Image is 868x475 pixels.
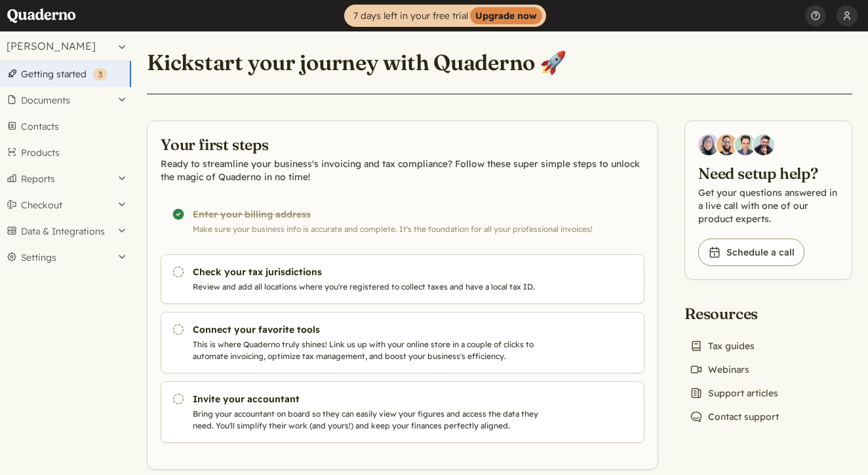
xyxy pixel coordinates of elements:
[193,339,545,362] p: This is where Quaderno truly shines! Link us up with your online store in a couple of clicks to a...
[193,281,545,293] p: Review and add all locations where you're registered to collect taxes and have a local tax ID.
[684,360,755,379] a: Webinars
[470,7,542,24] strong: Upgrade now
[98,69,102,79] span: 3
[684,408,784,426] a: Contact support
[753,134,774,155] img: Javier Rubio, DevRel at Quaderno
[717,134,738,155] img: Jairo Fumero, Account Executive at Quaderno
[698,186,838,225] p: Get your questions answered in a live call with one of our product experts.
[698,134,719,155] img: Diana Carrasco, Account Executive at Quaderno
[161,134,644,155] h2: Your first steps
[193,265,545,278] h3: Check your tax jurisdictions
[684,337,760,355] a: Tax guides
[161,157,644,183] p: Ready to streamline your business's invoicing and tax compliance? Follow these super simple steps...
[698,163,838,183] h2: Need setup help?
[344,5,546,27] a: 7 days left in your free trialUpgrade now
[684,303,784,324] h2: Resources
[193,408,545,432] p: Bring your accountant on board so they can easily view your figures and access the data they need...
[684,384,783,402] a: Support articles
[147,49,566,77] h1: Kickstart your journey with Quaderno 🚀
[698,238,804,266] a: Schedule a call
[161,312,644,373] a: Connect your favorite tools This is where Quaderno truly shines! Link us up with your online stor...
[735,134,756,155] img: Ivo Oltmans, Business Developer at Quaderno
[161,254,644,304] a: Check your tax jurisdictions Review and add all locations where you're registered to collect taxe...
[161,381,644,443] a: Invite your accountant Bring your accountant on board so they can easily view your figures and ac...
[193,392,545,406] h3: Invite your accountant
[193,323,545,336] h3: Connect your favorite tools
